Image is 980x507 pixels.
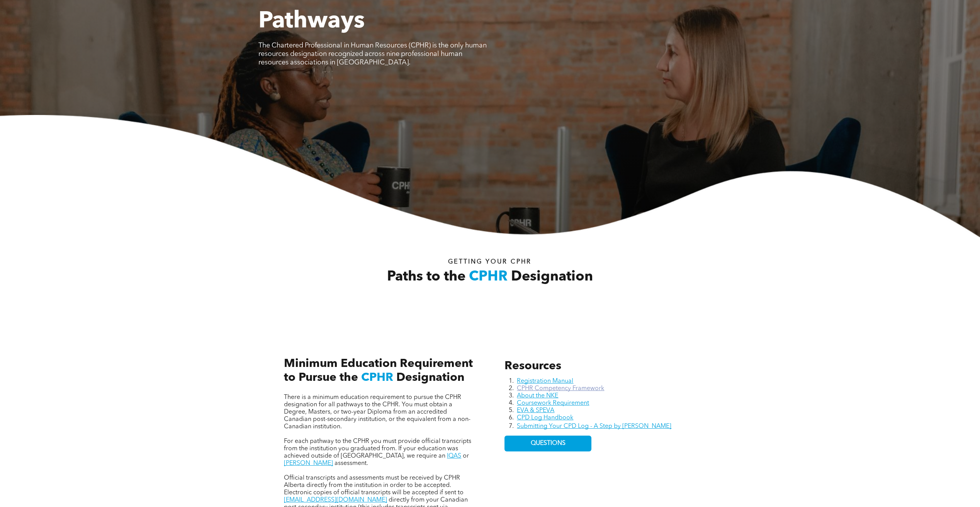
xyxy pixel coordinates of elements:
[258,42,487,66] span: The Chartered Professional in Human Resources (CPHR) is the only human resources designation reco...
[448,259,532,265] span: Getting your Cphr
[469,270,508,284] span: CPHR
[517,407,554,414] a: EVA & SPEVA
[463,453,469,459] span: or
[258,10,365,33] span: Pathways
[284,358,473,384] span: Minimum Education Requirement to Pursue the
[387,270,465,284] span: Paths to the
[447,453,461,459] a: IQAS
[511,270,593,284] span: Designation
[284,394,470,430] span: There is a minimum education requirement to pursue the CPHR designation for all pathways to the C...
[517,393,558,399] a: About the NKE
[504,436,591,451] a: QUESTIONS
[517,415,573,421] a: CPD Log Handbook
[284,475,464,496] span: Official transcripts and assessments must be received by CPHR Alberta directly from the instituti...
[517,385,604,392] a: CPHR Competency Framework
[531,440,566,447] span: QUESTIONS
[284,460,333,466] a: [PERSON_NAME]
[284,438,471,459] span: For each pathway to the CPHR you must provide official transcripts from the institution you gradu...
[335,460,368,466] span: assessment.
[517,400,589,406] a: Coursework Requirement
[396,372,464,384] span: Designation
[284,497,387,503] a: [EMAIL_ADDRESS][DOMAIN_NAME]
[361,372,393,384] span: CPHR
[504,360,561,372] span: Resources
[517,423,671,429] a: Submitting Your CPD Log - A Step by [PERSON_NAME]
[517,378,573,384] a: Registration Manual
